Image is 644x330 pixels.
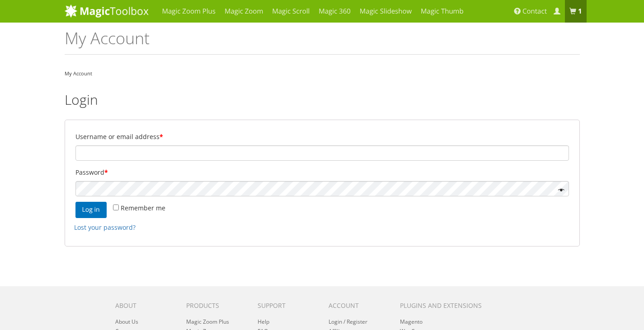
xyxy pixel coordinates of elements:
button: Log in [75,202,107,218]
img: MagicToolbox.com - Image tools for your website [65,4,149,18]
h6: Plugins and extensions [400,302,493,309]
h6: Account [329,302,386,309]
span: Contact [522,7,547,16]
a: Login / Register [329,318,367,325]
nav: My Account [65,68,580,79]
h1: My Account [65,29,580,55]
h6: Products [186,302,244,309]
h6: Support [258,302,315,309]
h6: About [115,302,173,309]
input: Remember me [113,205,119,210]
h2: Login [65,92,580,107]
a: Magento [400,318,423,325]
b: 1 [578,7,582,16]
a: Magic Zoom Plus [186,318,229,325]
label: Username or email address [75,130,569,143]
span: Remember me [121,204,165,212]
a: Lost your password? [74,223,136,232]
label: Password [75,166,569,179]
a: Help [258,318,269,325]
a: About Us [115,318,138,325]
